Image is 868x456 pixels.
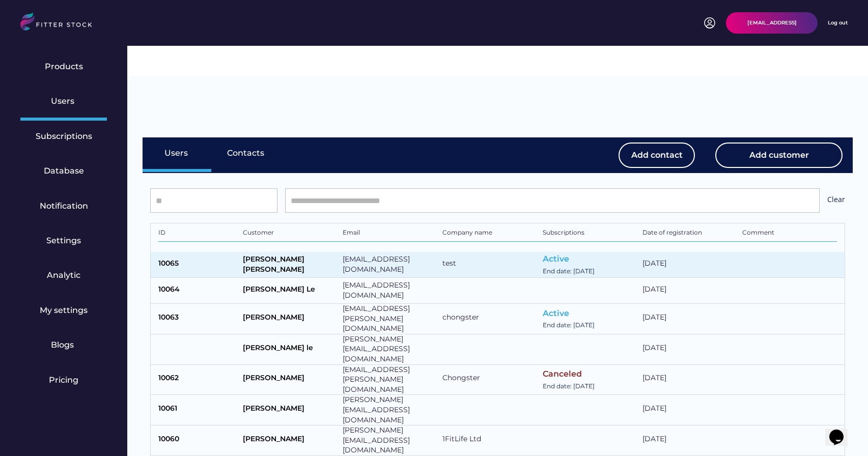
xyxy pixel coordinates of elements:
[40,201,88,212] div: Notification
[442,373,537,386] div: Chongster
[164,148,190,159] div: Users
[642,404,737,416] div: [DATE]
[51,96,76,107] div: Users
[158,259,238,271] div: 10065
[642,259,737,271] div: [DATE]
[343,395,437,425] div: [PERSON_NAME][EMAIL_ADDRESS][DOMAIN_NAME]
[243,229,338,239] div: Customer
[343,280,437,300] div: [EMAIL_ADDRESS][DOMAIN_NAME]
[619,142,695,168] button: Add contact
[642,312,737,325] div: [DATE]
[642,373,737,386] div: [DATE]
[40,305,88,316] div: My settings
[827,194,845,207] div: Clear
[543,229,637,239] div: Subscriptions
[442,259,537,271] div: test
[642,229,737,239] div: Date of registration
[47,270,80,281] div: Analytic
[158,434,238,447] div: 10060
[343,304,437,334] div: [EMAIL_ADDRESS][PERSON_NAME][DOMAIN_NAME]
[704,17,716,29] img: profile-circle.svg
[45,61,83,72] div: Products
[343,425,437,455] div: [PERSON_NAME][EMAIL_ADDRESS][DOMAIN_NAME]
[343,334,437,364] div: [PERSON_NAME][EMAIL_ADDRESS][DOMAIN_NAME]
[543,321,595,330] div: End date: [DATE]
[158,373,238,386] div: 10062
[828,19,848,26] div: Log out
[158,284,238,297] div: 10064
[243,312,338,325] div: [PERSON_NAME]
[227,148,264,159] div: Contacts
[243,343,338,356] div: [PERSON_NAME] le
[343,365,437,395] div: [EMAIL_ADDRESS][PERSON_NAME][DOMAIN_NAME]
[158,229,238,239] div: ID
[825,415,858,446] iframe: chat widget
[543,253,569,265] div: Active
[442,312,537,325] div: chongster
[742,229,837,239] div: Comment
[343,229,437,239] div: Email
[243,254,338,274] div: [PERSON_NAME] [PERSON_NAME]
[715,142,843,168] button: Add customer
[243,373,338,386] div: [PERSON_NAME]
[642,434,737,447] div: [DATE]
[343,254,437,274] div: [EMAIL_ADDRESS][DOMAIN_NAME]
[543,382,595,391] div: End date: [DATE]
[20,13,101,34] img: LOGO.svg
[543,368,582,380] div: Canceled
[442,229,537,239] div: Company name
[36,131,92,142] div: Subscriptions
[49,375,78,386] div: Pricing
[642,284,737,297] div: [DATE]
[243,284,338,297] div: [PERSON_NAME] Le
[442,434,537,447] div: 1FitLife Ltd
[543,308,569,319] div: Active
[44,165,84,177] div: Database
[747,19,797,26] div: [EMAIL_ADDRESS]
[642,343,737,356] div: [DATE]
[158,404,238,416] div: 10061
[51,339,76,351] div: Blogs
[46,235,81,246] div: Settings
[243,434,338,447] div: [PERSON_NAME]
[243,404,338,416] div: [PERSON_NAME]
[158,312,238,325] div: 10063
[543,267,595,276] div: End date: [DATE]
